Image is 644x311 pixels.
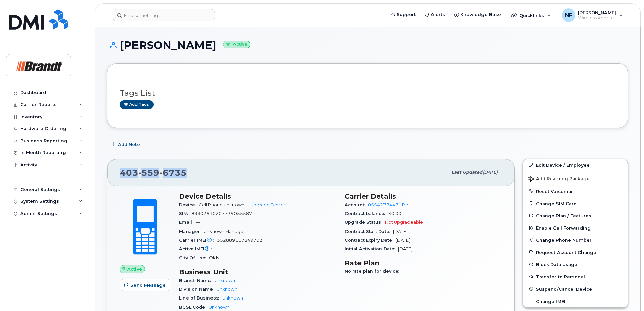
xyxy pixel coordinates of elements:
[523,197,628,210] button: Change SIM Card
[130,282,166,288] span: Send Message
[345,192,502,200] h3: Carrier Details
[120,100,154,109] a: Add tags
[523,222,628,234] button: Enable Call Forwarding
[223,41,250,48] small: Active
[127,266,142,272] span: Active
[215,246,219,252] span: —
[179,192,337,200] h3: Device Details
[523,270,628,283] button: Transfer to Personal
[179,211,191,216] span: SIM
[209,255,219,260] span: Olds
[523,171,628,185] button: Add Roaming Package
[217,238,263,243] span: 352889117849703
[179,220,196,225] span: Email
[107,138,146,150] button: Add Note
[396,238,410,243] span: [DATE]
[345,211,388,216] span: Contract balance
[523,283,628,295] button: Suspend/Cancel Device
[451,170,482,175] span: Last updated
[179,246,215,252] span: Active IMEI
[523,234,628,246] button: Change Phone Number
[217,287,237,292] a: Unknown
[368,202,411,207] a: 0554277447 - Bell
[120,279,171,291] button: Send Message
[345,246,398,252] span: Initial Activation Date
[215,278,235,283] a: Unknown
[523,210,628,222] button: Change Plan / Features
[345,220,385,225] span: Upgrade Status
[523,185,628,197] button: Reset Voicemail
[222,295,243,301] a: Unknown
[536,286,592,291] span: Suspend/Cancel Device
[388,211,401,216] span: $0.00
[523,258,628,270] button: Block Data Usage
[393,229,407,234] span: [DATE]
[179,202,199,207] span: Device
[345,238,396,243] span: Contract Expiry Date
[118,141,140,148] span: Add Note
[179,268,337,276] h3: Business Unit
[345,259,502,267] h3: Rate Plan
[179,287,217,292] span: Division Name
[120,89,616,97] h3: Tags List
[107,39,628,51] h1: [PERSON_NAME]
[523,159,628,171] a: Edit Device / Employee
[191,211,252,216] span: 89302610207739055587
[159,168,187,178] span: 6735
[345,229,393,234] span: Contract Start Date
[196,220,200,225] span: —
[204,229,245,234] span: Unknown Manager
[398,246,413,252] span: [DATE]
[523,295,628,307] button: Change IMEI
[179,229,204,234] span: Manager
[209,305,229,310] a: Unknown
[179,295,222,301] span: Line of Business
[345,269,402,274] span: No rate plan for device
[536,213,591,218] span: Change Plan / Features
[120,168,187,178] span: 403
[345,202,368,207] span: Account
[179,305,209,310] span: BCSL Code
[138,168,159,178] span: 559
[179,238,217,243] span: Carrier IMEI
[482,170,498,175] span: [DATE]
[179,278,215,283] span: Branch Name
[528,176,590,183] span: Add Roaming Package
[523,246,628,258] button: Request Account Change
[179,255,209,260] span: City Of Use
[199,202,244,207] span: Cell Phone Unknown
[536,225,591,231] span: Enable Call Forwarding
[247,202,287,207] a: + Upgrade Device
[385,220,423,225] span: Not Upgradeable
